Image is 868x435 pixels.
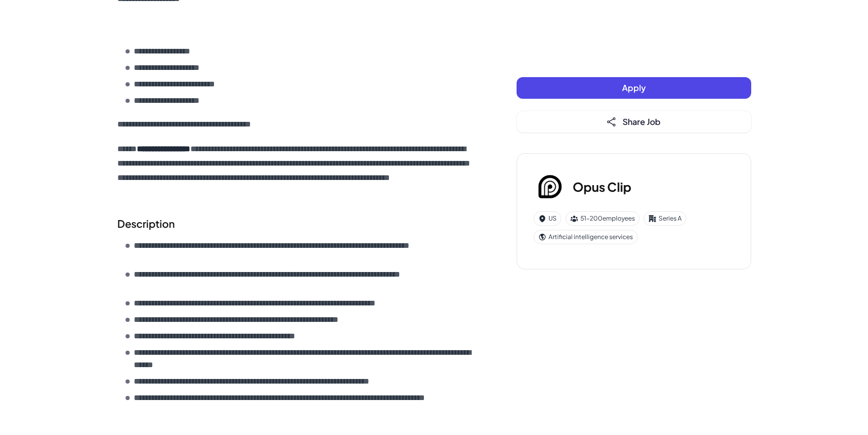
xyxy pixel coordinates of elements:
[534,170,566,203] img: Op
[517,77,751,99] button: Apply
[517,111,751,133] button: Share Job
[622,82,646,93] span: Apply
[534,230,637,244] div: Artificial intelligence services
[623,116,661,127] span: Share Job
[117,216,475,231] h2: Description
[565,211,640,226] div: 51-200 employees
[573,177,631,196] h3: Opus Clip
[644,211,686,226] div: Series A
[534,211,561,226] div: US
